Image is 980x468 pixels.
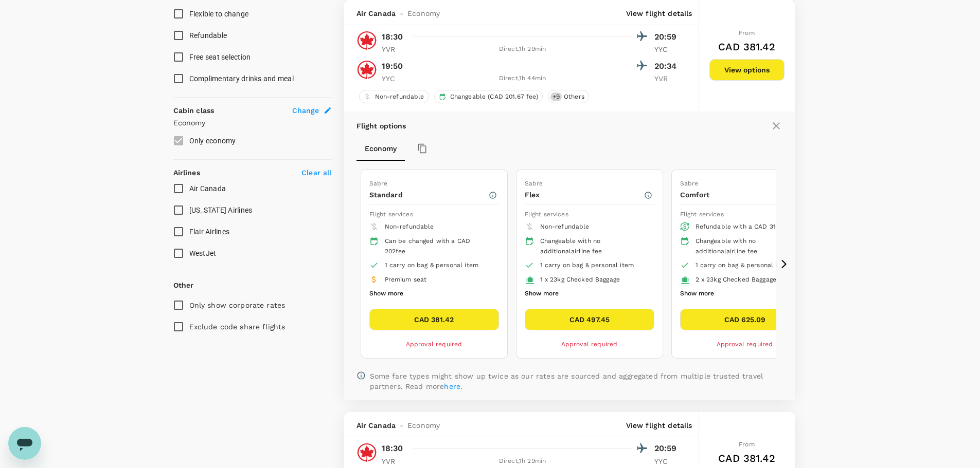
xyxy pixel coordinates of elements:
strong: Cabin class [173,106,215,115]
button: CAD 497.45 [525,309,654,330]
p: YVR [382,44,407,54]
span: Air Canada [357,8,396,18]
p: 18:30 [382,31,403,43]
p: Clear all [301,167,331,178]
p: Exclude code share flights [189,322,286,332]
span: Approval required [561,341,618,348]
button: Show more [369,287,403,301]
p: YYC [382,73,407,84]
span: Flight services [680,211,724,218]
p: 20:59 [654,442,680,455]
span: Free seat selection [189,53,251,61]
p: Comfort [680,190,799,200]
img: AC [357,30,377,51]
span: Refundable [189,31,227,40]
div: Direct , 1h 29min [414,44,632,54]
span: airline fee [726,248,758,255]
p: Flight options [357,121,406,131]
div: Direct , 1h 29min [414,456,632,466]
p: 20:59 [654,31,680,43]
span: Approval required [717,341,773,348]
p: Economy [173,118,332,128]
button: View options [709,59,785,81]
button: CAD 381.42 [369,309,499,330]
span: 1 x 23kg Checked Baggage [540,276,620,283]
p: 19:50 [382,60,403,72]
button: Show more [525,287,559,301]
p: Only show corporate rates [189,300,286,310]
p: Other [173,280,194,290]
div: Can be changed with a CAD 202 [385,236,491,257]
span: 2 x 23kg Checked Baggage [696,276,777,283]
p: 18:30 [382,442,403,455]
span: Non-refundable [540,223,590,230]
button: Show more [680,287,714,301]
div: Refundable with a CAD 315 [696,222,801,232]
span: + 9 [550,92,562,101]
span: Non-refundable [385,223,434,230]
button: CAD 625.09 [680,309,810,330]
span: 1 carry on bag & personal item [696,261,790,269]
div: +9Others [548,90,589,103]
h6: CAD 381.42 [718,39,775,55]
div: Changeable (CAD 201.67 fee) [434,90,543,103]
div: Direct , 1h 44min [414,73,632,84]
span: Air Canada [189,184,226,193]
iframe: Button to launch messaging window [8,427,41,460]
a: here [444,382,460,390]
p: Some fare types might show up twice as our rates are sourced and aggregated from multiple trusted... [370,371,782,391]
span: - [396,420,407,430]
span: From [739,29,755,36]
p: Standard [369,190,488,200]
span: Flair Airlines [189,228,230,236]
span: Premium seat [385,276,427,283]
div: Non-refundable [359,90,429,103]
span: Economy [407,8,440,18]
span: Sabre [680,180,699,187]
div: Changeable with no additional [696,236,801,257]
span: Change [292,105,319,116]
span: Others [560,92,589,101]
span: Flight services [525,211,568,218]
p: YYC [654,44,680,54]
span: Air Canada [357,420,396,430]
span: Non-refundable [371,92,429,101]
span: - [396,8,407,18]
h6: CAD 381.42 [718,450,775,466]
span: 1 carry on bag & personal item [540,261,634,269]
img: AC [357,442,377,463]
span: Only economy [189,137,236,145]
div: Changeable with no additional [540,236,646,257]
span: Complimentary drinks and meal [189,74,294,83]
p: View flight details [626,420,692,430]
span: Flexible to change [189,10,249,18]
p: YYC [654,456,680,466]
span: Approval required [406,341,462,348]
img: AC [357,60,377,80]
span: Sabre [525,180,543,187]
span: WestJet [189,249,217,257]
span: From [739,441,755,448]
span: Changeable (CAD 201.67 fee) [446,92,542,101]
span: Economy [407,420,440,430]
span: fee [396,248,405,255]
strong: Airlines [173,169,200,177]
p: YVR [382,456,407,466]
span: 1 carry on bag & personal item [385,261,479,269]
span: airline fee [571,248,602,255]
p: View flight details [626,8,692,18]
p: YVR [654,73,680,84]
span: Flight services [369,211,413,218]
button: Economy [357,136,405,161]
span: [US_STATE] Airlines [189,206,253,214]
p: 20:34 [654,60,680,72]
p: Flex [525,190,644,200]
span: Sabre [369,180,388,187]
